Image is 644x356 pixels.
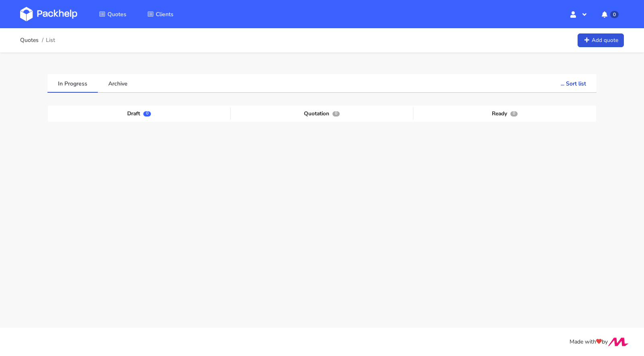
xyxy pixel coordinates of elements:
[10,337,634,347] div: Made with by
[20,37,39,44] a: Quotes
[143,111,151,117] span: 0
[20,32,55,48] nav: breadcrumb
[156,10,173,18] span: Clients
[107,10,126,18] span: Quotes
[413,108,596,120] div: Ready
[332,111,340,117] span: 0
[98,74,138,92] a: Archive
[578,33,624,48] a: Add quote
[46,37,55,44] span: List
[231,108,413,120] div: Quotation
[510,111,518,117] span: 0
[48,108,231,120] div: Draft
[595,7,624,21] button: 0
[138,7,183,21] a: Clients
[608,337,629,346] img: Move Closer
[20,7,77,21] img: Dashboard
[610,11,619,18] span: 0
[47,74,98,92] a: In Progress
[550,74,597,92] button: ... Sort list
[89,7,136,21] a: Quotes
